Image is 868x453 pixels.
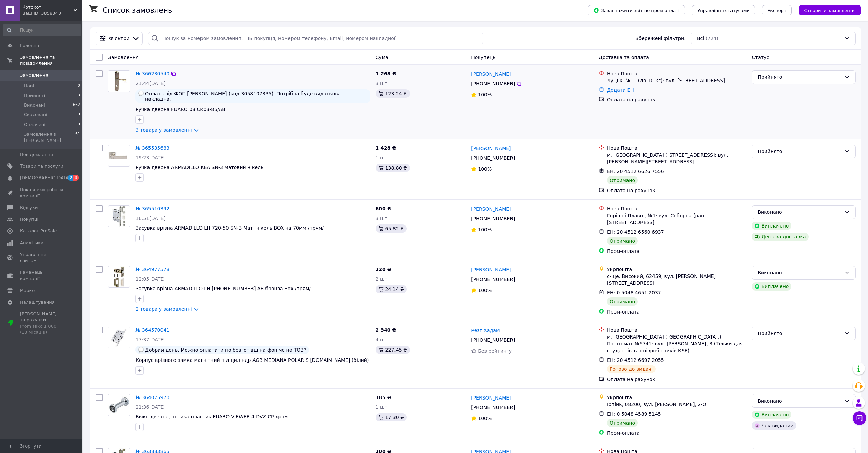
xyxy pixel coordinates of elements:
span: 12:05[DATE] [135,276,166,282]
span: ЕН: 20 4512 6626 7556 [607,169,664,174]
div: [PHONE_NUMBER] [470,153,516,163]
a: Засувка врізна ARMADILLO LH [PHONE_NUMBER] AB бронза Box /прям/ [135,286,311,291]
span: Замовлення та повідомлення [20,54,82,66]
div: м. [GEOGRAPHIC_DATA] ([GEOGRAPHIC_DATA].), Поштомат №6741: вул. [PERSON_NAME], 3 (Тільки для студ... [607,333,746,354]
span: Аналітика [20,240,43,246]
a: Фото товару [108,205,130,227]
span: 2 шт. [376,276,389,282]
div: Пром-оплата [607,430,746,437]
div: Укрпошта [607,394,746,401]
span: Експорт [767,8,787,13]
span: Корпус врізного замка магнітний під циліндр AGB MEDIANA POLARIS [DOMAIN_NAME] (білий) [135,357,369,363]
div: Виконано [757,269,842,277]
span: Вічко дверне, оптика пластик FUARO VIEWER 4 DVZ CP хром [135,414,288,419]
img: Фото товару [114,266,125,287]
span: Маркет [20,287,37,294]
span: 100% [478,166,492,172]
div: Горішні Плавні, №1: вул. Соборна (ран. [STREET_ADDRESS] [607,212,746,226]
span: 0 [78,83,80,89]
input: Пошук за номером замовлення, ПІБ покупця, номером телефону, Email, номером накладної [148,32,483,45]
div: Нова Пошта [607,327,746,333]
button: Чат з покупцем [853,411,866,425]
img: Фото товару [108,396,130,414]
div: Ірпінь, 08200, вул. [PERSON_NAME], 2-О [607,401,746,408]
div: Виплачено [752,282,791,291]
a: Фото товару [108,266,130,288]
span: 1 шт. [376,404,389,410]
a: [PERSON_NAME] [471,145,511,152]
div: 227.45 ₴ [376,346,410,354]
div: Нова Пошта [607,145,746,151]
div: Прийнято [757,330,842,337]
span: 100% [478,92,492,97]
span: 3 [73,175,79,181]
button: Експорт [762,5,792,15]
div: Отримано [607,297,638,306]
span: 662 [73,102,80,108]
span: Збережені фільтри: [636,35,686,42]
span: 16:51[DATE] [135,216,166,221]
div: Отримано [607,419,638,427]
a: Фото товару [108,327,130,348]
div: Виконано [757,208,842,216]
a: № 364075970 [135,395,169,400]
div: Прийнято [757,73,842,81]
a: № 364570041 [135,327,169,333]
div: [PHONE_NUMBER] [470,403,516,412]
span: 220 ₴ [376,267,391,272]
a: Додати ЕН [607,87,634,93]
span: 100% [478,227,492,232]
a: Створити замовлення [792,7,861,13]
span: Покупці [20,216,38,222]
a: Фото товару [108,70,130,92]
span: 17:37[DATE] [135,337,166,342]
span: ЕН: 0 5048 4651 2037 [607,290,661,295]
span: Скасовані [24,112,47,118]
a: 3 товара у замовленні [135,127,192,133]
input: Пошук [3,24,81,36]
span: 19:23[DATE] [135,155,166,160]
span: Товари та послуги [20,163,63,169]
span: Налаштування [20,299,55,305]
div: Нова Пошта [607,205,746,212]
h1: Список замовлень [103,6,172,14]
div: Пром-оплата [607,248,746,255]
span: Управління сайтом [20,252,63,264]
span: 3 [78,93,80,99]
span: 1 428 ₴ [376,145,397,151]
img: Фото товару [112,206,126,227]
span: [PERSON_NAME] та рахунки [20,311,63,336]
span: 1 шт. [376,155,389,160]
div: [PHONE_NUMBER] [470,214,516,223]
div: 138.80 ₴ [376,164,410,172]
div: Прийнято [757,148,842,155]
a: 2 товара у замовленні [135,306,192,312]
div: Виплачено [752,411,791,419]
span: Ручка дверна ARMADILLO KEA SN-3 матовий нікель [135,164,263,170]
span: (724) [705,36,718,41]
div: Дешева доставка [752,233,808,241]
span: Замовлення з [PERSON_NAME] [24,131,75,144]
div: Готово до видачі [607,365,656,373]
div: 123.24 ₴ [376,89,410,98]
span: 21:36[DATE] [135,404,166,410]
div: Чек виданий [752,421,796,430]
a: № 365510392 [135,206,169,211]
span: Котохот [22,4,74,10]
button: Управління статусами [692,5,755,15]
span: Статус [752,54,769,60]
div: Пром-оплата [607,308,746,315]
span: Каталог ProSale [20,228,57,234]
div: Луцьк, №11 (до 10 кг): вул. [STREET_ADDRESS] [607,77,746,84]
a: № 365535683 [135,145,169,151]
a: Засувка врізна ARMADILLO LH 720-50 SN-3 Мат. нікель BOX на 70мм /прям/ [135,225,324,231]
span: Створити замовлення [804,8,856,13]
div: Укрпошта [607,266,746,273]
div: Оплата на рахунок [607,187,746,194]
div: Отримано [607,237,638,245]
span: ЕН: 20 4512 6697 2055 [607,357,664,363]
span: 1 268 ₴ [376,71,397,76]
div: Оплата на рахунок [607,376,746,383]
